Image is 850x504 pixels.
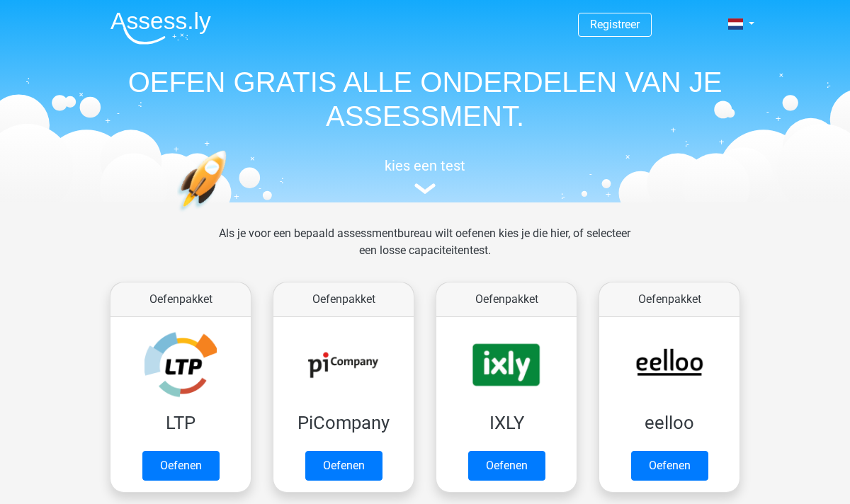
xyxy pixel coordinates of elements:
img: Assessly [110,11,211,45]
img: oefenen [177,150,281,278]
div: Als je voor een bepaald assessmentbureau wilt oefenen kies je die hier, of selecteer een losse ca... [208,225,642,276]
a: kies een test [99,157,751,195]
h1: OEFEN GRATIS ALLE ONDERDELEN VAN JE ASSESSMENT. [99,65,751,133]
a: Oefenen [142,451,220,481]
a: Registreer [590,18,640,31]
a: Oefenen [468,451,545,481]
a: Oefenen [631,451,708,481]
img: assessment [414,183,436,194]
a: Oefenen [305,451,382,481]
h5: kies een test [99,157,751,174]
